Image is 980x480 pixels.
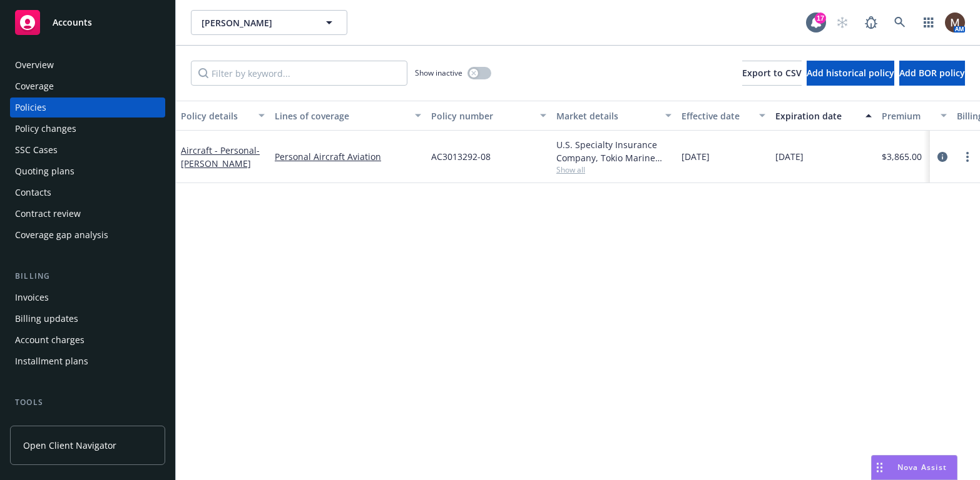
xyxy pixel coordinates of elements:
[556,138,671,164] div: U.S. Specialty Insurance Company, Tokio Marine HCC
[15,161,74,181] div: Quoting plans
[202,16,310,29] span: [PERSON_NAME]
[10,97,165,117] a: Policies
[426,101,551,131] button: Policy number
[191,61,407,86] input: Filter by keyword...
[899,61,965,86] button: Add BOR policy
[191,10,347,35] button: [PERSON_NAME]
[872,456,887,479] div: Drag to move
[15,414,68,434] div: Manage files
[15,55,54,75] div: Overview
[15,330,84,350] div: Account charges
[181,109,251,122] div: Policy details
[676,101,770,131] button: Effective date
[10,55,165,75] a: Overview
[770,101,877,131] button: Expiration date
[899,67,965,79] span: Add BOR policy
[807,61,894,86] button: Add historical policy
[270,101,426,131] button: Lines of coverage
[15,351,88,371] div: Installment plans
[10,76,165,96] a: Coverage
[10,182,165,202] a: Contacts
[10,414,165,434] a: Manage files
[877,101,952,131] button: Premium
[181,144,260,169] a: Aircraft - Personal
[10,161,165,181] a: Quoting plans
[15,97,46,117] div: Policies
[15,204,81,224] div: Contract review
[15,309,78,329] div: Billing updates
[15,225,108,245] div: Coverage gap analysis
[815,12,826,24] div: 17
[15,140,58,160] div: SSC Cases
[15,119,76,139] div: Policy changes
[897,462,947,472] span: Nova Assist
[742,61,802,86] button: Export to CSV
[431,109,533,122] div: Policy number
[10,309,165,329] a: Billing updates
[10,5,165,40] a: Accounts
[10,225,165,245] a: Coverage gap analysis
[431,150,491,163] span: AC3013292-08
[181,144,260,169] span: - [PERSON_NAME]
[681,109,752,122] div: Effective date
[871,455,957,480] button: Nova Assist
[882,109,933,122] div: Premium
[53,17,92,27] span: Accounts
[960,149,975,164] a: more
[10,140,165,160] a: SSC Cases
[935,149,950,164] a: circleInformation
[15,287,49,307] div: Invoices
[882,150,922,163] span: $3,865.00
[275,150,421,163] a: Personal Aircraft Aviation
[742,67,802,79] span: Export to CSV
[23,439,116,452] span: Open Client Navigator
[916,10,941,35] a: Switch app
[10,351,165,371] a: Installment plans
[176,101,270,131] button: Policy details
[887,10,912,35] a: Search
[10,287,165,307] a: Invoices
[10,204,165,224] a: Contract review
[275,109,407,122] div: Lines of coverage
[10,396,165,409] div: Tools
[775,150,804,163] span: [DATE]
[15,182,51,202] div: Contacts
[775,109,858,122] div: Expiration date
[15,76,54,96] div: Coverage
[830,10,855,35] a: Start snowing
[10,270,165,282] div: Billing
[681,150,710,163] span: [DATE]
[551,101,676,131] button: Market details
[556,164,671,175] span: Show all
[10,330,165,350] a: Account charges
[945,12,965,32] img: photo
[415,67,462,78] span: Show inactive
[556,109,658,122] div: Market details
[10,119,165,139] a: Policy changes
[807,67,894,79] span: Add historical policy
[859,10,884,35] a: Report a Bug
